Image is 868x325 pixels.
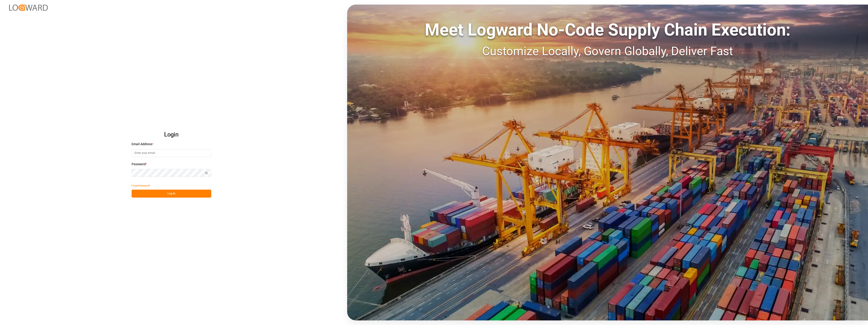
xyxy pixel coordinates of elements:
img: Logward_new_orange.png [9,5,48,11]
span: Password [132,162,146,167]
h2: Login [132,127,211,142]
input: Enter your email [132,149,211,157]
button: Forgot Password? [132,182,150,190]
div: Customize Locally, Govern Globally, Deliver Fast [347,42,868,60]
div: Meet Logward No-Code Supply Chain Execution: [347,17,868,42]
button: Log In [132,190,211,198]
span: Email Address [132,142,152,147]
